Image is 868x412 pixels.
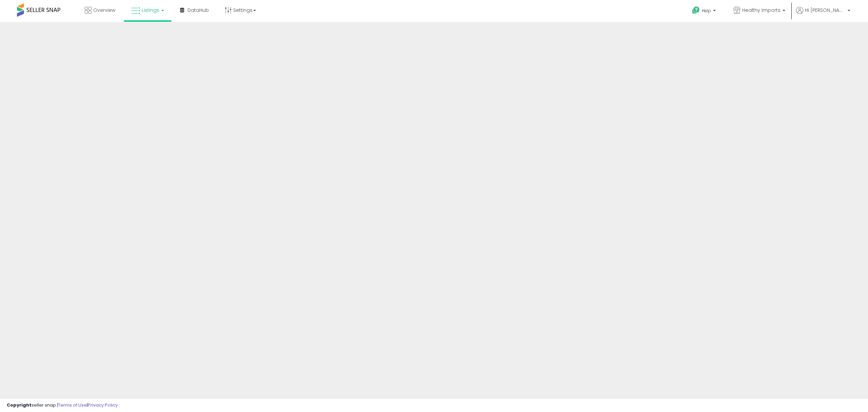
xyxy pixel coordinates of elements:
[742,7,781,14] span: Healthy Imports
[702,8,711,14] span: Help
[142,7,159,14] span: Listings
[805,7,846,14] span: Hi [PERSON_NAME]
[93,7,115,14] span: Overview
[692,6,700,15] i: Get Help
[188,7,209,14] span: DataHub
[796,7,850,22] a: Hi [PERSON_NAME]
[687,1,723,22] a: Help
